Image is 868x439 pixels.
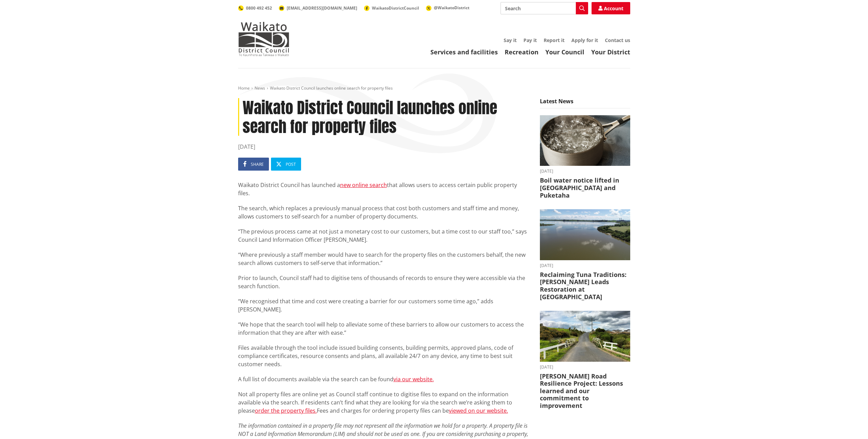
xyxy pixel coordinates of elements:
[246,5,272,11] span: 0800 492 452
[238,5,272,11] a: 0800 492 452
[238,227,530,244] p: “The previous process came at not just a monetary cost to our customers, but a time cost to our s...
[434,5,469,11] span: @WaikatoDistrict
[540,98,630,108] h5: Latest News
[238,375,530,383] p: A full list of documents available via the search can be found
[238,143,530,151] time: [DATE]
[238,98,530,136] h1: Waikato District Council launches online search for property files
[605,37,630,43] a: Contact us
[251,161,264,167] span: Share
[271,158,301,171] a: Post
[255,407,317,414] a: order the property files.
[287,5,357,11] span: [EMAIL_ADDRESS][DOMAIN_NAME]
[364,5,419,11] a: WaikatoDistrictCouncil
[255,85,265,91] a: News
[501,2,588,14] input: Search input
[286,161,296,167] span: Post
[393,375,434,383] a: via our website.
[279,5,357,11] a: [EMAIL_ADDRESS][DOMAIN_NAME]
[270,85,393,91] span: Waikato District Council launches online search for property files
[523,37,537,43] a: Pay it
[591,48,630,56] a: Your District
[540,177,630,199] h3: Boil water notice lifted in [GEOGRAPHIC_DATA] and Puketaha
[544,37,565,43] a: Report it
[238,181,530,197] p: Waikato District Council has launched a that allows users to access certain public property files.
[238,251,530,267] p: “Where previously a staff member would have to search for the property files on the customers beh...
[340,181,387,189] a: new online search
[504,37,517,43] a: Say it
[540,365,630,369] time: [DATE]
[540,311,630,409] a: [DATE] [PERSON_NAME] Road Resilience Project: Lessons learned and our commitment to improvement
[238,274,530,290] p: Prior to launch, Council staff had to digitise tens of thousands of records to ensure they were a...
[238,297,530,314] p: “We recognised that time and cost were creating a barrier for our customers some time ago,” adds ...
[505,48,539,56] a: Recreation
[540,271,630,301] h3: Reclaiming Tuna Traditions: [PERSON_NAME] Leads Restoration at [GEOGRAPHIC_DATA]
[540,209,630,260] img: Waahi Lake
[430,48,498,56] a: Services and facilities
[426,5,469,11] a: @WaikatoDistrict
[238,158,269,171] a: Share
[540,169,630,173] time: [DATE]
[592,2,630,14] a: Account
[238,22,289,56] img: Waikato District Council - Te Kaunihera aa Takiwaa o Waikato
[540,209,630,301] a: [DATE] Reclaiming Tuna Traditions: [PERSON_NAME] Leads Restoration at [GEOGRAPHIC_DATA]
[238,204,530,221] p: The search, which replaces a previously manual process that cost both customers and staff time an...
[238,344,530,368] p: Files available through the tool include issued building consents, building permits, approved pla...
[540,115,630,199] a: boil water notice gordonton puketaha [DATE] Boil water notice lifted in [GEOGRAPHIC_DATA] and Puk...
[238,85,630,91] nav: breadcrumb
[238,390,530,415] p: Not all property files are online yet as Council staff continue to digitise files to expand on th...
[540,115,630,166] img: boil water notice
[545,48,584,56] a: Your Council
[238,320,530,337] p: “We hope that the search tool will help to alleviate some of these barriers to allow our customer...
[540,264,630,268] time: [DATE]
[571,37,598,43] a: Apply for it
[540,373,630,410] h3: [PERSON_NAME] Road Resilience Project: Lessons learned and our commitment to improvement
[449,407,508,414] a: viewed on our website.
[540,311,630,362] img: PR-21222 Huia Road Relience Munro Road Bridge
[372,5,419,11] span: WaikatoDistrictCouncil
[238,85,250,91] a: Home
